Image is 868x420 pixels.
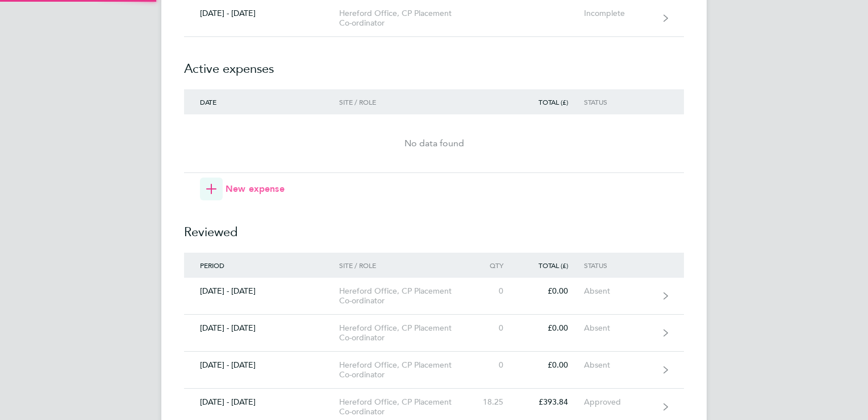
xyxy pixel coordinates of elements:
div: No data found [184,137,684,150]
a: [DATE] - [DATE]Hereford Office, CP Placement Co-ordinator0£0.00Absent [184,315,684,352]
button: New expense [200,178,285,200]
div: 18.25 [469,397,519,407]
div: Site / Role [339,261,469,269]
h2: Reviewed [184,200,684,253]
div: Absent [584,323,654,333]
div: Incomplete [584,9,654,18]
div: Hereford Office, CP Placement Co-ordinator [339,9,469,28]
a: [DATE] - [DATE]Hereford Office, CP Placement Co-ordinator0£0.00Absent [184,278,684,315]
div: [DATE] - [DATE] [184,286,339,296]
div: Hereford Office, CP Placement Co-ordinator [339,286,469,306]
div: Approved [584,397,654,407]
div: [DATE] - [DATE] [184,9,339,18]
a: [DATE] - [DATE]Hereford Office, CP Placement Co-ordinator0£0.00Absent [184,352,684,389]
h2: Active expenses [184,37,684,89]
div: £393.84 [519,397,584,407]
div: Total (£) [519,98,584,106]
div: Total (£) [519,261,584,269]
div: [DATE] - [DATE] [184,397,339,407]
div: Hereford Office, CP Placement Co-ordinator [339,360,469,380]
div: 0 [469,286,519,296]
div: [DATE] - [DATE] [184,360,339,370]
div: Hereford Office, CP Placement Co-ordinator [339,323,469,343]
div: 0 [469,360,519,370]
div: 0 [469,323,519,333]
div: Status [584,98,654,106]
div: Date [184,98,339,106]
div: £0.00 [519,323,584,333]
div: Status [584,261,654,269]
div: Site / Role [339,98,469,106]
div: £0.00 [519,286,584,296]
div: £0.00 [519,360,584,370]
div: Absent [584,360,654,370]
div: Hereford Office, CP Placement Co-ordinator [339,397,469,417]
div: Qty [469,261,519,269]
span: Period [200,261,224,270]
div: [DATE] - [DATE] [184,323,339,333]
span: New expense [226,182,285,196]
div: Absent [584,286,654,296]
